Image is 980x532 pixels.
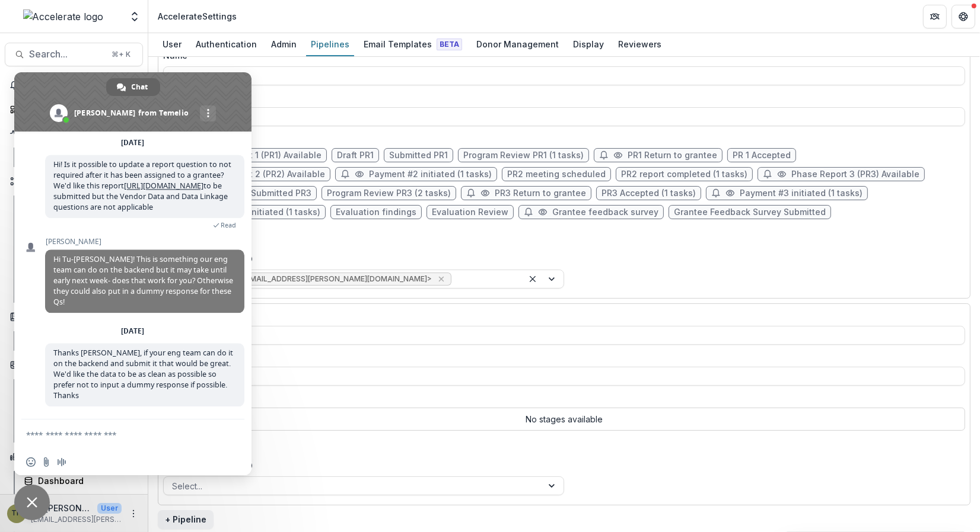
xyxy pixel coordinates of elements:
a: Pipelines [306,33,354,56]
span: PR1 Return to grantee [628,150,717,161]
button: Get Help [952,5,975,28]
label: Description [163,350,958,362]
span: Payment #2 initiated (1 tasks) [369,169,492,180]
span: Program Review PR1 (1 tasks) [463,150,584,161]
button: Open Workflows [5,172,143,191]
span: Read [221,221,236,229]
button: Search... [5,43,143,66]
div: [DATE] [122,139,145,146]
a: Display [568,33,609,56]
button: More [126,507,141,521]
span: Phase Report 3 (PR3) Available [791,169,919,180]
span: Payment #3 initiated (1 tasks) [740,188,863,198]
span: Program Review PR3 (2 tasks) [327,188,451,198]
a: Authentication [191,33,262,56]
span: Draft PR1 [337,150,374,161]
span: Submitted PR1 [389,150,448,161]
span: PR2 meeting scheduled [507,169,606,180]
button: Open Contacts [5,355,143,374]
p: Tu-[PERSON_NAME] [31,502,93,514]
img: Accelerate logo [23,9,104,24]
p: Stages [163,390,965,403]
button: Open Documents [5,307,143,326]
div: Pipelines [306,36,354,53]
a: Dashboard [19,471,143,491]
label: Description [163,90,958,102]
a: Email Templates Beta [359,33,467,56]
span: Phase Report 1 (PR1) Available [197,150,322,161]
button: Open Data & Reporting [5,447,143,466]
a: User [158,33,186,56]
span: Evaluation Review [432,207,508,217]
span: Audio message [57,457,66,467]
div: User [158,36,186,53]
div: Email Templates [359,36,467,53]
p: No stages available [163,408,965,431]
div: Dashboard [38,475,133,487]
span: Beta [437,39,462,50]
a: [URL][DOMAIN_NAME] [124,181,203,191]
textarea: Compose your message... [26,419,216,449]
a: Advanced Analytics [19,493,143,512]
span: [PERSON_NAME] [45,238,244,246]
button: Notifications6 [5,76,143,95]
span: Grantee feedback survey [552,207,658,217]
button: Open Activity [5,124,143,143]
div: Accelerate Settings [158,10,237,23]
div: Authentication [191,36,262,53]
a: Donor Management [472,33,564,56]
span: Chat [132,78,148,96]
div: Clear selected options [526,272,540,286]
div: Reviewers [613,36,666,53]
p: [EMAIL_ADDRESS][PERSON_NAME][DOMAIN_NAME] [31,514,122,525]
button: Partners [923,5,947,28]
a: Dashboard [5,100,143,119]
a: Admin [266,33,301,56]
span: Hi Tu-[PERSON_NAME]! This is something our eng team can do on the backend but it may take until e... [53,254,233,307]
div: Display [568,36,609,53]
span: Search... [29,49,104,60]
div: Admin [266,36,301,53]
span: Evaluation findings [336,207,416,217]
div: [DATE] [122,328,145,335]
span: Grantee Feedback Survey Submitted [674,207,826,217]
span: PR 1 Accepted [733,150,791,161]
span: PR3 Return to grantee [495,188,586,198]
button: Open entity switcher [126,5,143,28]
div: ⌘ + K [109,48,133,61]
div: Remove Tu-Quyen Nguyen <tuquyen.nguyen@accelerate.us> [435,273,447,285]
div: Tu-Quyen Nguyen [11,509,22,517]
span: Thanks [PERSON_NAME], if your eng team can do it on the backend and submit it that would be great... [53,348,233,400]
a: Reviewers [613,33,666,56]
span: [PERSON_NAME] <[EMAIL_ADDRESS][PERSON_NAME][DOMAIN_NAME]> [177,275,432,283]
p: Stages [163,131,965,143]
span: Send a file [42,457,51,467]
div: Donor Management [472,36,564,53]
span: PR3 Accepted (1 tasks) [602,188,696,198]
span: Phase Report 2 (PR2) Available [197,169,325,180]
button: + Pipeline [158,510,214,529]
span: Payment #4 initiated (1 tasks) [197,207,320,217]
span: Submitted PR3 [251,188,311,198]
a: Chat [106,78,160,96]
span: Hi! Is it possible to update a report question to not required after it has been assigned to a gr... [53,159,231,212]
a: Close chat [14,485,50,520]
p: User [97,503,122,514]
nav: breadcrumb [153,8,241,25]
span: Insert an emoji [26,457,36,467]
span: PR2 report completed (1 tasks) [621,169,747,180]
